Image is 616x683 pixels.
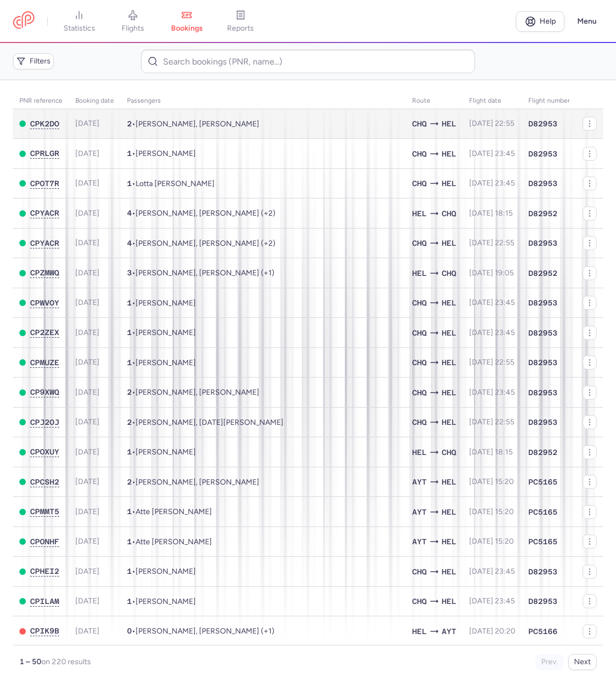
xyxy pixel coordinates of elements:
span: flights [122,24,144,33]
span: CPYACR [30,209,59,217]
span: AYT [442,625,456,637]
span: D82953 [528,417,557,428]
span: HEL [442,357,456,368]
span: Andrey PISKUNOV, Evgeniia SAFRONOVA, Zakhar PISKUNOV, Mariia PISKUNOVA [136,209,275,218]
button: CPOXUY [30,447,59,457]
span: [DATE] 18:15 [469,209,513,218]
span: [DATE] [75,627,100,636]
span: HEL [442,148,456,160]
button: CPMUZE [30,358,59,367]
a: reports [214,10,267,33]
span: D82952 [528,268,557,279]
span: Joni PAAVOLA, Johanna PAAVOLA [136,388,259,397]
span: Oleh LEHKYI [136,567,196,576]
span: CPJ2OJ [30,418,59,426]
span: CPMMT5 [30,507,59,516]
span: [DATE] 23:45 [469,567,515,576]
span: • [127,209,275,218]
span: [DATE] [75,417,100,426]
span: [DATE] 23:45 [469,388,515,397]
span: D82953 [528,566,557,577]
span: [DATE] [75,268,100,278]
button: CPOT7R [30,179,59,188]
span: HEL [412,208,427,219]
span: CPK2DO [30,119,59,128]
span: D82953 [528,118,557,129]
span: 4 [127,239,132,247]
span: CPWVOY [30,298,59,307]
span: Filters [30,57,51,66]
a: bookings [160,10,214,33]
span: 3 [127,268,132,277]
span: Markus HILTUNEN [136,447,196,457]
span: CPHEI2 [30,567,59,575]
button: CPK2DO [30,119,59,129]
span: 2 [127,478,132,486]
span: [DATE] 23:45 [469,328,515,337]
span: Kristina MAKALAINEN, Wilma Olivia MAKALAINEN, Walter Stas MAKALAINEN [136,627,274,636]
button: CP2ZEX [30,328,59,337]
span: • [127,268,274,278]
span: [DATE] 22:55 [469,238,514,247]
span: CHQ [442,267,456,279]
span: 4 [127,209,132,217]
a: statistics [52,10,106,33]
span: • [127,478,259,487]
span: Andrey PISKUNOV, Evgeniia SAFRONOVA, Zakhar PISKUNOV, Mariia PISKUNOVA [136,239,275,248]
button: CPILAM [30,597,59,606]
button: Menu [571,11,603,32]
span: CHQ [412,416,427,428]
span: Roman ZHIGUN [136,328,196,337]
span: • [127,298,196,308]
span: PC5165 [528,507,557,517]
span: CPYACR [30,239,59,247]
span: D82953 [528,328,557,338]
span: CPZMWQ [30,268,59,277]
button: Prev. [535,654,564,670]
span: [DATE] 22:55 [469,417,514,426]
span: • [127,418,284,427]
span: statistics [63,24,95,33]
span: [DATE] [75,507,100,516]
span: D82953 [528,297,557,308]
span: CHQ [412,177,427,189]
span: [DATE] [75,537,100,546]
span: • [127,239,275,248]
span: [DATE] [75,447,100,457]
span: 1 [127,447,132,456]
button: CPRLGR [30,149,59,158]
th: flight date [463,93,522,109]
th: Flight number [522,93,576,109]
button: CPMMT5 [30,507,59,516]
span: 0 [127,627,132,635]
span: [DATE] [75,596,100,606]
span: HEL [442,595,456,607]
span: • [127,119,259,129]
span: Anni KARHU [136,597,196,606]
span: 1 [127,567,132,575]
span: [DATE] 23:45 [469,149,515,158]
span: [DATE] [75,388,100,397]
span: 2 [127,418,132,426]
span: [DATE] 20:20 [469,627,515,636]
span: CPOXUY [30,447,59,456]
button: Filters [13,53,54,69]
span: Lotta KNUUTILA [136,179,215,188]
span: CHQ [412,595,427,607]
span: CHQ [412,566,427,578]
span: Selma KASITTULA, Peppiina SCHMIDT [136,119,259,129]
a: Help [516,11,564,32]
span: [DATE] 19:05 [469,268,514,278]
span: D82953 [528,387,557,398]
span: Georgios VERNADAKIS, Eleni GRYPAIOU, Iosif VERNADAKIS [136,268,274,278]
span: 1 [127,358,132,367]
span: [DATE] 15:20 [469,507,514,516]
span: • [127,388,259,397]
span: 1 [127,537,132,546]
span: Natalie KEINONEN, Noel KEINONEN [136,418,284,427]
span: [DATE] [75,119,100,128]
button: CPHEI2 [30,567,59,576]
span: 1 [127,179,132,188]
span: • [127,328,196,337]
span: D82952 [528,447,557,458]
